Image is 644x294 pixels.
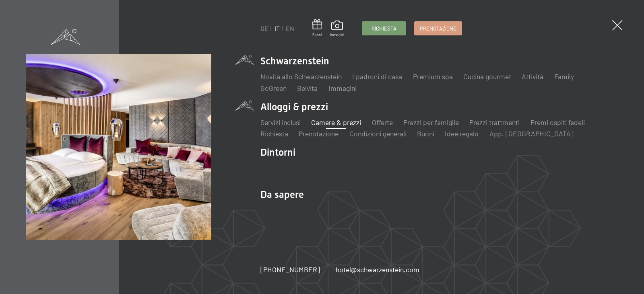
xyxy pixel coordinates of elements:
[297,84,318,93] a: Belvita
[420,25,456,32] span: Prenotazione
[415,22,462,35] a: Prenotazione
[312,19,322,37] a: Buoni
[260,265,320,274] span: [PHONE_NUMBER]
[522,72,543,81] a: Attività
[336,265,419,275] a: hotel@schwarzenstein.com
[403,118,459,127] a: Prezzi per famiglie
[330,21,344,37] a: Immagini
[275,25,280,32] a: IT
[299,129,339,138] a: Prenotazione
[372,25,396,32] span: Richiesta
[489,129,574,138] a: App. [GEOGRAPHIC_DATA]
[286,25,294,32] a: EN
[260,129,288,138] a: Richiesta
[362,22,406,35] a: Richiesta
[312,33,322,37] span: Buoni
[554,72,574,81] a: Family
[372,118,393,127] a: Offerte
[352,72,402,81] a: I padroni di casa
[417,129,434,138] a: Buoni
[530,118,585,127] a: Premi ospiti fedeli
[469,118,520,127] a: Prezzi trattmenti
[445,129,479,138] a: Idee regalo
[260,72,342,81] a: Novità allo Schwarzenstein
[260,118,301,127] a: Servizi inclusi
[463,72,511,81] a: Cucina gourmet
[328,84,357,93] a: Immagini
[260,25,268,32] a: DE
[260,84,287,93] a: GoGreen
[260,265,320,275] a: [PHONE_NUMBER]
[349,129,407,138] a: Condizioni generali
[330,33,344,37] span: Immagini
[413,72,453,81] a: Premium spa
[311,118,361,127] a: Camere & prezzi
